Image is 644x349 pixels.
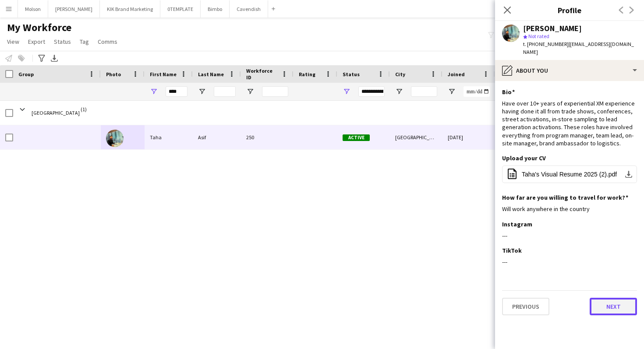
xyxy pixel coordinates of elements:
[76,36,92,47] a: Tag
[299,71,315,78] span: Rating
[4,36,23,47] a: View
[411,86,437,97] input: City Filter Input
[49,53,60,63] app-action-btn: Export XLSX
[106,130,124,147] img: Taha Asif
[502,99,637,147] div: Have over 10+ years of experiential XM experience having done it all from trade shows, conference...
[495,60,644,81] div: About you
[94,36,121,47] a: Comms
[28,38,45,46] span: Export
[150,88,158,95] button: Open Filter Menu
[343,71,360,78] span: Status
[343,88,350,95] button: Open Filter Menu
[464,86,490,97] input: Joined Filter Input
[395,71,405,78] span: City
[528,33,549,39] span: Not rated
[80,38,89,46] span: Tag
[442,125,495,149] div: [DATE]
[246,88,254,95] button: Open Filter Menu
[198,71,224,78] span: Last Name
[262,86,288,97] input: Workforce ID Filter Input
[523,25,582,32] div: [PERSON_NAME]
[522,171,617,178] span: Taha's Visual Resume 2025 (2).pdf
[241,125,294,149] div: 250
[395,88,403,95] button: Open Filter Menu
[98,38,117,46] span: Comms
[7,38,19,46] span: View
[198,88,206,95] button: Open Filter Menu
[193,125,241,149] div: Asif
[523,41,634,55] span: | [EMAIL_ADDRESS][DOMAIN_NAME]
[448,88,456,95] button: Open Filter Menu
[50,36,74,47] a: Status
[7,21,71,34] span: My Workforce
[502,298,549,315] button: Previous
[390,125,442,149] div: [GEOGRAPHIC_DATA]
[25,36,49,47] a: Export
[150,71,177,78] span: First Name
[32,101,80,125] span: [GEOGRAPHIC_DATA]
[214,86,236,97] input: Last Name Filter Input
[246,67,278,81] span: Workforce ID
[448,71,465,78] span: Joined
[502,220,532,228] h3: Instagram
[106,71,121,78] span: Photo
[502,194,628,201] h3: How far are you willing to travel for work?
[48,0,100,18] button: [PERSON_NAME]
[160,0,201,18] button: 0TEMPLATE
[145,125,193,149] div: Taha
[54,38,71,46] span: Status
[502,154,546,162] h3: Upload your CV
[502,88,515,96] h3: Bio
[502,232,637,240] div: ---
[502,247,522,254] h3: TikTok
[230,0,268,18] button: Cavendish
[523,41,569,47] span: t. [PHONE_NUMBER]
[18,0,48,18] button: Molson
[166,86,188,97] input: First Name Filter Input
[201,0,230,18] button: Bimbo
[502,166,637,183] button: Taha's Visual Resume 2025 (2).pdf
[81,101,87,118] span: (1)
[36,53,47,63] app-action-btn: Advanced filters
[100,0,160,18] button: KIK Brand Marketing
[502,258,637,266] div: ---
[502,205,637,213] div: Will work anywhere in the country
[18,71,34,78] span: Group
[590,298,637,315] button: Next
[495,4,644,16] h3: Profile
[343,134,370,141] span: Active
